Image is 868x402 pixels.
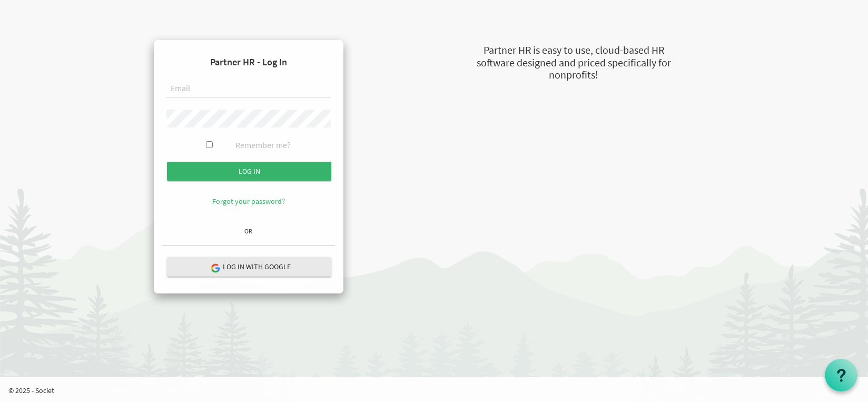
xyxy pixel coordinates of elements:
a: Forgot your password? [212,197,285,206]
p: © 2025 - Societ [8,385,868,396]
div: software designed and priced specifically for [423,55,724,71]
div: Partner HR is easy to use, cloud-based HR [423,43,724,58]
h4: Partner HR - Log In [162,48,335,76]
input: Log in [167,162,331,181]
img: google-logo.png [210,263,220,272]
button: Log in with Google [167,257,331,277]
input: Email [166,80,331,98]
h6: OR [162,228,335,234]
div: nonprofits! [423,67,724,83]
label: Remember me? [235,139,291,151]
